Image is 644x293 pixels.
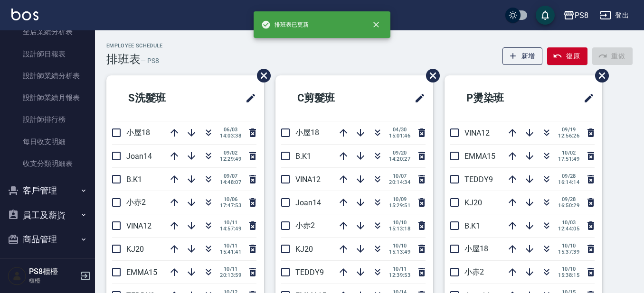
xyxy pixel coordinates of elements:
[295,152,311,161] span: B.K1
[558,226,579,232] span: 12:44:05
[558,179,579,185] span: 16:14:14
[389,196,410,202] span: 10/09
[220,196,241,202] span: 10/06
[126,175,142,184] span: B.K1
[366,14,387,35] button: close
[558,150,579,156] span: 10/02
[389,202,410,209] span: 15:29:51
[8,266,27,285] img: Person
[126,128,150,137] span: 小屋18
[126,152,152,161] span: Joan14
[389,127,410,133] span: 04/30
[220,243,241,249] span: 10/11
[558,220,579,226] span: 10/03
[141,56,159,66] h6: — PS8
[126,268,157,277] span: EMMA15
[220,220,241,226] span: 10/11
[558,156,579,162] span: 17:51:49
[558,196,579,202] span: 09/28
[596,7,633,24] button: 登出
[4,178,91,203] button: 客戶管理
[558,173,579,179] span: 09/28
[389,266,410,272] span: 10/11
[220,127,241,133] span: 06/03
[29,276,77,285] p: 櫃檯
[389,173,410,179] span: 10/07
[558,272,579,278] span: 15:38:15
[464,152,495,161] span: EMMA15
[220,266,241,272] span: 10/11
[558,266,579,272] span: 10/10
[389,179,410,185] span: 20:14:34
[389,249,410,255] span: 15:13:49
[389,150,410,156] span: 09/20
[558,127,579,133] span: 09/19
[220,150,241,156] span: 09/02
[220,156,241,162] span: 12:29:49
[4,87,91,109] a: 設計師業績月報表
[220,226,241,232] span: 14:57:49
[464,128,490,137] span: VINA12
[389,243,410,249] span: 10/10
[283,81,379,115] h2: C剪髮班
[220,272,241,278] span: 20:13:59
[588,62,610,90] span: 刪除班表
[464,198,482,207] span: KJ20
[11,9,38,20] img: Logo
[126,245,144,254] span: KJ20
[295,175,321,184] span: VINA12
[220,173,241,179] span: 09/07
[295,128,319,137] span: 小屋18
[239,87,256,110] span: 修改班表的標題
[558,243,579,249] span: 10/10
[29,267,77,276] h5: PS8櫃檯
[220,202,241,209] span: 17:47:53
[408,87,426,110] span: 修改班表的標題
[419,62,441,90] span: 刪除班表
[295,221,315,230] span: 小赤2
[452,81,548,115] h2: P燙染班
[4,43,91,65] a: 設計師日報表
[464,175,493,184] span: TEDDY9
[220,133,241,139] span: 14:03:38
[250,62,272,90] span: 刪除班表
[389,220,410,226] span: 10/10
[464,221,480,230] span: B.K1
[389,226,410,232] span: 15:13:18
[106,53,141,66] h3: 排班表
[220,249,241,255] span: 15:41:41
[295,268,324,277] span: TEDDY9
[126,198,146,207] span: 小赤2
[220,179,241,185] span: 14:48:07
[389,156,410,162] span: 14:20:27
[464,267,484,276] span: 小赤2
[4,153,91,174] a: 收支分類明細表
[4,203,91,228] button: 員工及薪資
[558,249,579,255] span: 15:37:39
[261,20,309,29] span: 排班表已更新
[559,6,592,25] button: PS8
[578,87,595,110] span: 修改班表的標題
[4,227,91,252] button: 商品管理
[4,131,91,153] a: 每日收支明細
[114,81,210,115] h2: S洗髮班
[106,43,163,49] h2: Employee Schedule
[389,133,410,139] span: 15:01:46
[4,65,91,87] a: 設計師業績分析表
[558,133,579,139] span: 12:56:26
[558,202,579,209] span: 16:50:29
[536,6,555,25] button: save
[502,47,543,65] button: 新增
[4,109,91,130] a: 設計師排行榜
[464,244,488,253] span: 小屋18
[575,9,588,21] div: PS8
[126,221,152,230] span: VINA12
[4,252,91,276] button: 資料設定
[547,47,587,65] button: 復原
[295,245,313,254] span: KJ20
[4,21,91,43] a: 全店業績分析表
[389,272,410,278] span: 12:39:53
[295,198,321,207] span: Joan14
